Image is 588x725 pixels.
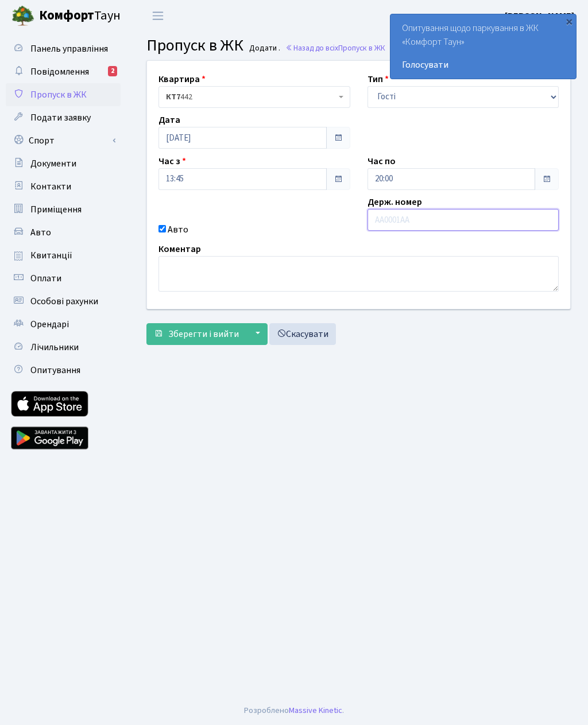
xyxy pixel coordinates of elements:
[367,154,396,168] label: Час по
[6,198,121,221] a: Приміщення
[244,704,344,717] div: Розроблено .
[6,359,121,382] a: Опитування
[144,6,172,25] button: Переключити навігацію
[505,10,574,22] b: [PERSON_NAME]
[30,203,82,216] span: Приміщення
[563,15,575,27] div: ×
[6,83,121,106] a: Пропуск в ЖК
[338,42,385,53] span: Пропуск в ЖК
[367,209,559,231] input: AA0001AA
[6,60,121,83] a: Повідомлення2
[285,42,385,53] a: Назад до всіхПропуск в ЖК
[30,272,61,285] span: Оплати
[158,72,206,86] label: Квартира
[30,364,80,377] span: Опитування
[30,180,71,193] span: Контакти
[39,6,121,26] span: Таун
[6,129,121,152] a: Спорт
[6,221,121,244] a: Авто
[30,226,51,239] span: Авто
[11,5,34,28] img: logo.png
[30,341,79,354] span: Лічильники
[158,154,186,168] label: Час з
[30,88,87,101] span: Пропуск в ЖК
[367,72,389,86] label: Тип
[158,242,201,256] label: Коментар
[146,34,243,57] span: Пропуск в ЖК
[6,290,121,313] a: Особові рахунки
[6,244,121,267] a: Квитанції
[367,195,422,209] label: Держ. номер
[6,37,121,60] a: Панель управління
[158,113,180,127] label: Дата
[6,336,121,359] a: Лічильники
[30,295,98,308] span: Особові рахунки
[505,9,574,23] a: [PERSON_NAME]
[289,704,342,716] a: Massive Kinetic
[30,111,91,124] span: Подати заявку
[390,14,576,79] div: Опитування щодо паркування в ЖК «Комфорт Таун»
[30,318,69,331] span: Орендарі
[6,267,121,290] a: Оплати
[166,91,336,103] span: <b>КТ7</b>&nbsp;&nbsp;&nbsp;442
[108,66,117,76] div: 2
[168,223,188,237] label: Авто
[168,328,239,340] span: Зберегти і вийти
[6,175,121,198] a: Контакти
[30,42,108,55] span: Панель управління
[30,249,72,262] span: Квитанції
[146,323,246,345] button: Зберегти і вийти
[247,44,280,53] small: Додати .
[6,313,121,336] a: Орендарі
[39,6,94,25] b: Комфорт
[30,65,89,78] span: Повідомлення
[6,106,121,129] a: Подати заявку
[402,58,564,72] a: Голосувати
[30,157,76,170] span: Документи
[269,323,336,345] a: Скасувати
[166,91,180,103] b: КТ7
[6,152,121,175] a: Документи
[158,86,350,108] span: <b>КТ7</b>&nbsp;&nbsp;&nbsp;442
